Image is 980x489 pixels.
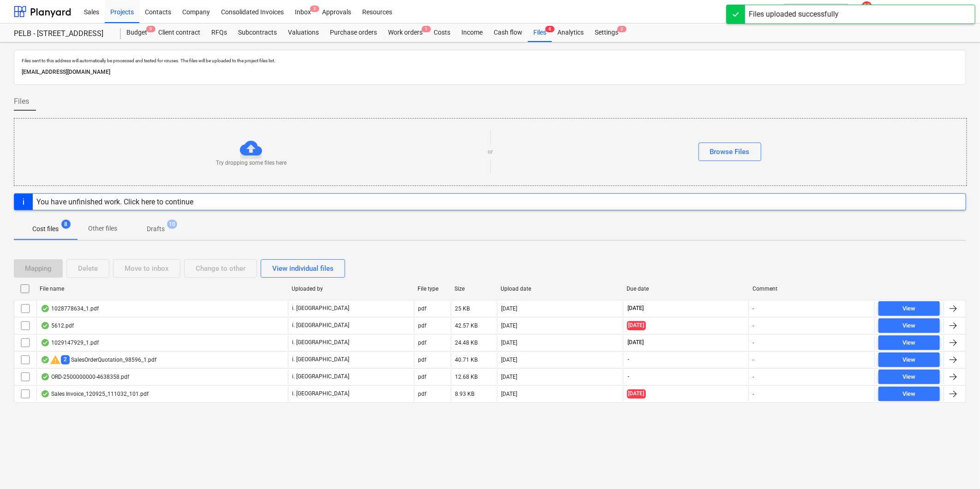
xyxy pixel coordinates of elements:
[455,305,470,312] div: 25 KB
[455,391,474,397] div: 8.93 KB
[627,356,631,364] span: -
[292,339,349,346] p: i. [GEOGRAPHIC_DATA]
[292,286,410,292] div: Uploaded by
[22,58,958,64] p: Files sent to this address will automatically be processed and tested for viruses. The files will...
[41,373,50,381] div: OCR finished
[617,26,627,32] span: 2
[528,24,552,42] div: Files
[753,322,754,329] div: -
[753,305,754,312] div: -
[589,24,624,42] a: Settings2
[14,29,110,39] div: PELB - [STREET_ADDRESS]
[41,373,129,381] div: ORD-2500000000-4638358.pdf
[903,372,916,382] div: View
[41,305,99,312] div: 1028778634_1.pdf
[501,322,517,329] div: [DATE]
[41,390,50,398] div: OCR finished
[61,355,70,364] span: 2
[753,391,754,397] div: -
[934,445,980,489] iframe: Chat Widget
[418,357,426,363] div: pdf
[545,26,555,32] span: 8
[41,356,50,364] div: OCR finished
[233,24,282,42] a: Subcontracts
[41,339,50,346] div: OCR finished
[292,304,349,312] p: i. [GEOGRAPHIC_DATA]
[488,148,493,156] p: or
[501,374,517,380] div: [DATE]
[422,26,431,32] span: 1
[455,374,478,380] div: 12.68 KB
[456,24,488,42] a: Income
[903,304,916,314] div: View
[418,305,426,312] div: pdf
[206,24,233,42] a: RFQs
[147,224,165,234] p: Drafts
[324,24,382,42] a: Purchase orders
[878,318,940,333] button: View
[627,339,645,346] span: [DATE]
[501,391,517,397] div: [DATE]
[455,357,478,363] div: 40.71 KB
[292,322,349,329] p: i. [GEOGRAPHIC_DATA]
[167,220,177,229] span: 10
[501,286,619,292] div: Upload date
[272,262,334,274] div: View individual files
[36,197,193,206] div: You have unfinished work. Click here to continue
[41,390,149,398] div: Sales Invoice_120925_111032_101.pdf
[878,387,940,401] button: View
[41,305,50,312] div: OCR finished
[418,322,426,329] div: pdf
[121,24,153,42] a: Budget9
[428,24,456,42] a: Costs
[627,389,646,398] span: [DATE]
[501,305,517,312] div: [DATE]
[488,24,528,42] a: Cash flow
[903,355,916,365] div: View
[454,286,493,292] div: Size
[146,26,155,32] span: 9
[753,286,871,292] div: Comment
[418,391,426,397] div: pdf
[753,357,754,363] div: -
[292,390,349,398] p: i. [GEOGRAPHIC_DATA]
[261,259,345,278] button: View individual files
[41,322,74,329] div: 5612.pdf
[552,24,589,42] a: Analytics
[282,24,324,42] a: Valuations
[22,67,958,77] p: [EMAIL_ADDRESS][DOMAIN_NAME]
[455,322,478,329] div: 42.57 KB
[216,159,287,167] p: Try dropping some files here
[627,373,631,381] span: -
[382,24,428,42] div: Work orders
[50,354,61,365] span: warning
[749,9,839,20] div: Files uploaded successfully
[501,357,517,363] div: [DATE]
[418,374,426,380] div: pdf
[14,118,967,186] div: Try dropping some files hereorBrowse Files
[153,24,206,42] a: Client contract
[382,24,428,42] a: Work orders1
[627,304,645,312] span: [DATE]
[61,220,71,229] span: 8
[528,24,552,42] a: Files8
[41,339,99,346] div: 1029147929_1.pdf
[878,352,940,367] button: View
[627,286,745,292] div: Due date
[292,373,349,381] p: i. [GEOGRAPHIC_DATA]
[710,146,750,158] div: Browse Files
[903,389,916,400] div: View
[627,321,646,330] span: [DATE]
[310,6,319,12] span: 3
[903,321,916,331] div: View
[418,340,426,346] div: pdf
